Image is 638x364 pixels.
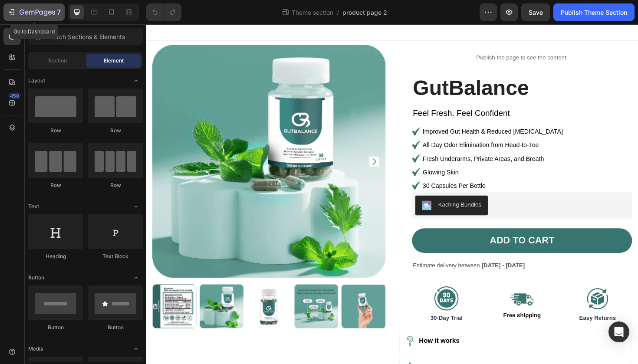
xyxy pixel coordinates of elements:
[305,277,331,303] img: gempages_568607999992529952-0aa89bf7-c6b4-44ad-8e1f-dd68cd268c8c.png
[289,331,332,338] strong: How it works
[385,277,411,303] img: gempages_568607999992529952-1cb8aff3-bc0c-422d-849e-179aba8e1c21.png
[88,181,143,189] div: Row
[236,140,247,151] button: Carousel Next Arrow
[57,7,61,17] p: 7
[301,307,335,314] strong: 30-Day Trial
[104,57,124,65] span: Element
[282,89,385,98] span: Feel Fresh. Feel Confident
[378,305,418,312] strong: Free shipping
[88,127,143,134] div: Row
[28,181,83,189] div: Row
[553,3,635,21] button: Publish Theme Section
[355,252,401,259] span: [DATE] - [DATE]
[8,92,21,99] div: 450
[293,153,331,160] span: Glowing Skin
[293,110,441,117] span: Improved Gut Health & Reduced [MEDICAL_DATA]
[282,252,353,259] span: Estimate delivery between
[293,167,359,174] span: 30 Capsules Per Bottle
[28,127,83,134] div: Row
[129,342,143,356] span: Toggle open
[28,345,43,353] span: Media
[28,274,44,282] span: Button
[129,271,143,285] span: Toggle open
[146,3,181,21] div: Undo/Redo
[28,324,83,331] div: Button
[293,138,421,146] span: Fresh Underarms, Private Areas, and Breath
[129,200,143,213] span: Toggle open
[129,74,143,88] span: Toggle open
[561,8,627,17] div: Publish Theme Section
[309,187,355,196] div: Kaching Bundles
[28,77,45,85] span: Layout
[48,57,67,65] span: Section
[3,3,65,21] button: 7
[281,31,514,40] p: Publish the page to see the content.
[88,253,143,260] div: Text Block
[290,8,335,17] span: Theme section
[281,52,514,82] h1: GutBalance
[28,253,83,260] div: Heading
[342,8,387,17] span: product page 2
[465,277,491,303] img: gempages_568607999992529952-c4dcbe3a-71fe-484c-8f5a-1c000b78bc12.png
[28,28,143,45] input: Search Sections & Elements
[146,24,638,364] iframe: Design area
[292,187,302,197] img: KachingBundles.png
[458,307,497,314] strong: Easy Returns
[521,3,550,21] button: Save
[28,203,39,210] span: Text
[337,8,339,17] span: /
[88,324,143,331] div: Button
[281,216,514,242] button: add to cart&nbsp;
[293,124,415,131] span: All Day Odor Elimination from Head-to-Toe
[608,321,629,342] div: Open Intercom Messenger
[529,9,543,16] span: Save
[285,181,362,202] button: Kaching Bundles
[363,223,432,236] div: add to cart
